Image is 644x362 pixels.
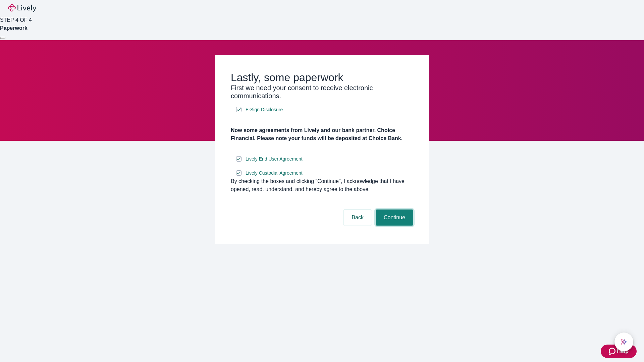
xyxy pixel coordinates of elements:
[246,170,303,177] span: Lively Custodial Agreement
[621,339,627,345] svg: Lively AI Assistant
[601,345,637,358] button: Zendesk support iconHelp
[8,4,36,12] img: Lively
[231,177,413,193] div: By checking the boxes and clicking “Continue", I acknowledge that I have opened, read, understand...
[244,155,304,163] a: e-sign disclosure document
[231,71,413,84] h2: Lastly, some paperwork
[609,347,617,355] svg: Zendesk support icon
[614,333,633,351] button: chat
[376,209,413,226] button: Continue
[231,84,413,100] h3: First we need your consent to receive electronic communications.
[244,169,304,177] a: e-sign disclosure document
[343,209,372,226] button: Back
[231,126,413,142] h4: Now some agreements from Lively and our bank partner, Choice Financial. Please note your funds wi...
[246,106,283,113] span: E-Sign Disclosure
[244,106,284,114] a: e-sign disclosure document
[617,347,629,355] span: Help
[246,156,303,163] span: Lively End User Agreement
